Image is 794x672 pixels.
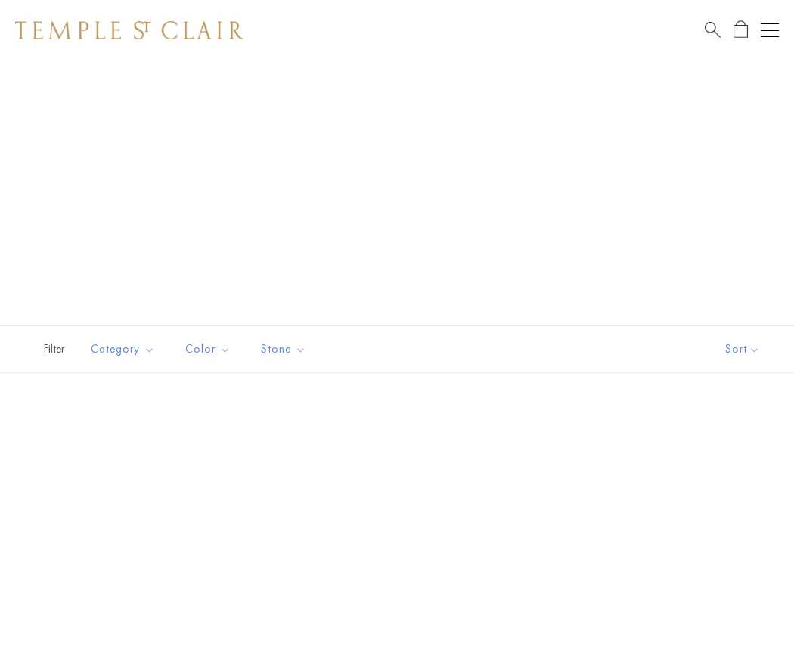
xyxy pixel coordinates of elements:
[250,332,318,366] button: Stone
[691,326,794,372] button: Show sort by
[79,332,166,366] button: Category
[15,21,243,39] img: Temple St. Clair
[734,20,748,39] a: Open Shopping Bag
[174,332,242,366] button: Color
[83,340,166,359] span: Category
[253,340,318,359] span: Stone
[178,340,242,359] span: Color
[761,21,779,39] button: Open navigation
[705,20,721,39] a: Search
